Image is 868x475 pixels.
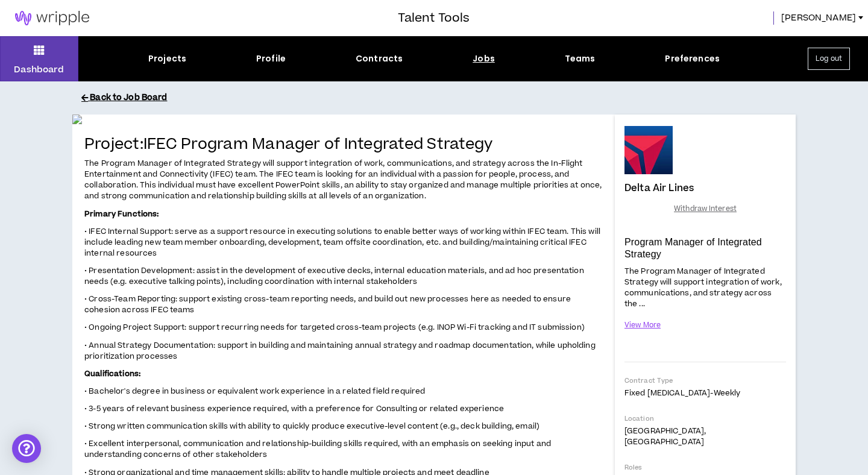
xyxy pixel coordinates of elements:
[808,48,850,70] button: Log out
[84,322,585,333] span: • Ongoing Project Support: support recurring needs for targeted cross-team projects (e.g. INOP Wi...
[674,203,737,215] span: Withdraw Interest
[356,52,403,65] div: Contracts
[398,9,470,27] h3: Talent Tools
[624,265,786,310] p: The Program Manager of Integrated Strategy will support integration of work, communications, and ...
[14,63,64,76] p: Dashboard
[12,434,41,463] div: Open Intercom Messenger
[84,403,504,414] span: • 3-5 years of relevant business experience required, with a preference for Consulting or related...
[565,52,596,65] div: Teams
[624,388,740,398] span: Fixed [MEDICAL_DATA] - weekly
[624,183,694,193] h4: Delta Air Lines
[624,376,786,385] p: Contract Type
[84,158,602,201] span: The Program Manager of Integrated Strategy will support integration of work, communications, and ...
[624,236,786,260] p: Program Manager of Integrated Strategy
[84,294,571,315] span: • Cross-Team Reporting: support existing cross-team reporting needs, and build out new processes ...
[665,52,720,65] div: Preferences
[81,87,805,109] button: Back to Job Board
[84,368,140,379] strong: Qualifications:
[84,265,584,287] span: • Presentation Development: assist in the development of executive decks, internal education mate...
[624,463,786,472] p: Roles
[84,209,159,219] strong: Primary Functions:
[84,226,600,259] span: • IFEC Internal Support: serve as a support resource in executing solutions to enable better ways...
[624,198,786,219] button: Withdraw Interest
[781,11,856,25] span: [PERSON_NAME]
[84,136,603,154] h4: Project: IFEC Program Manager of Integrated Strategy
[84,421,539,432] span: • Strong written communication skills with ability to quickly produce executive-level content (e....
[624,414,786,423] p: Location
[84,386,425,397] span: • Bachelor's degree in business or equivalent work experience in a related field required
[148,52,186,65] div: Projects
[84,340,596,362] span: • Annual Strategy Documentation: support in building and maintaining annual strategy and roadmap ...
[72,115,615,124] img: If5NRre97O0EyGp9LF2GTzGWhqxOdcSwmBf3ATVg.jpg
[624,315,661,336] button: View More
[624,426,786,447] p: [GEOGRAPHIC_DATA], [GEOGRAPHIC_DATA]
[256,52,286,65] div: Profile
[84,438,551,460] span: • Excellent interpersonal, communication and relationship-building skills required, with an empha...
